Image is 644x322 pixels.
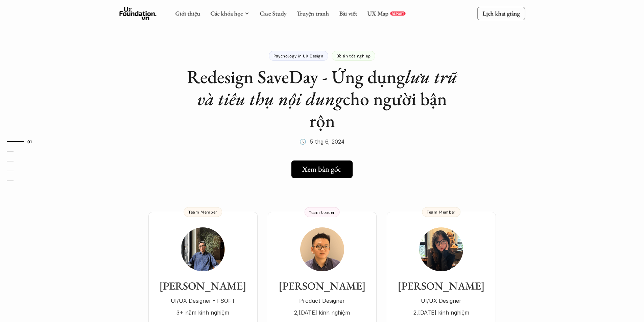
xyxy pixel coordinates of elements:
[367,9,388,17] a: UX Map
[7,138,39,146] a: 01
[477,7,525,20] a: Lịch khai giảng
[339,9,357,17] a: Bài viết
[210,9,243,17] a: Các khóa học
[300,137,344,147] p: 🕔 5 thg 6, 2024
[27,139,32,144] strong: 01
[275,279,370,292] h3: [PERSON_NAME]
[275,307,370,318] p: 2,[DATE] kinh nghiệm
[275,296,370,306] p: Product Designer
[296,9,329,17] a: Truyện tranh
[273,53,324,58] p: Psychology in UX Design
[393,279,489,292] h3: [PERSON_NAME]
[302,165,341,174] h5: Xem bản gốc
[291,160,353,178] a: Xem bản gốc
[155,279,251,292] h3: [PERSON_NAME]
[336,53,371,58] p: Đồ án tốt nghiệp
[309,210,335,215] p: Team Leader
[427,209,456,214] p: Team Member
[482,9,520,17] p: Lịch khai giảng
[393,296,489,306] p: UI/UX Designer
[175,9,200,17] a: Giới thiệu
[155,296,251,306] p: UI/UX Designer - FSOFT
[155,307,251,318] p: 3+ năm kinh nghiệm
[393,307,489,318] p: 2,[DATE] kinh nghiệm
[188,209,217,214] p: Team Member
[187,66,457,131] h1: Redesign SaveDay - Ứng dụng cho người bận rộn
[260,9,286,17] a: Case Study
[391,11,404,16] p: REPORT
[197,65,461,110] em: lưu trữ và tiêu thụ nội dung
